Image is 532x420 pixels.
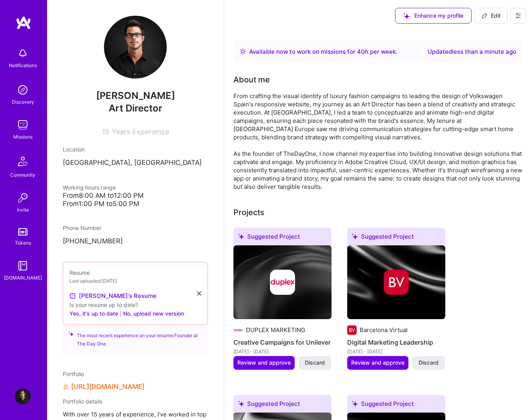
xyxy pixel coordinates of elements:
[63,192,208,200] div: From 8:00 AM to 12:00 PM
[305,359,325,367] span: Discard
[9,61,37,69] div: Notifications
[419,359,439,367] span: Discard
[13,152,32,171] img: Community
[63,237,208,246] p: [PHONE_NUMBER]
[109,102,162,114] span: Art Director
[347,245,445,319] img: cover
[233,325,243,335] img: Company logo
[238,401,244,407] i: icon SuggestedTeams
[233,337,332,347] h4: Creative Campaigns for Unilever
[15,389,31,404] img: User Avatar
[360,326,408,334] div: Barcelona Virtual
[240,48,246,55] img: Availability
[17,206,29,214] div: Invite
[347,325,357,335] img: Company logo
[63,371,84,377] span: Portfolio
[347,228,445,248] div: Suggested Project
[403,13,410,19] i: icon SuggestedTeams
[112,128,169,136] span: Years Experience
[15,190,31,206] img: Invite
[69,269,90,276] span: Resume
[63,184,116,191] span: Working hours range
[249,47,397,57] div: Available now to work on missions for h per week .
[357,48,365,55] span: 40
[63,225,101,231] span: Phone Number
[352,234,358,239] i: icon SuggestedTeams
[15,46,31,61] img: bell
[384,270,409,295] img: Company logo
[4,274,42,282] div: [DOMAIN_NAME]
[347,347,445,356] div: [DATE] - [DATE]
[403,12,463,20] span: Enhance my profile
[104,16,167,79] img: User Avatar
[63,397,208,405] div: Portfolio details
[352,401,358,407] i: icon SuggestedTeams
[233,245,332,319] img: cover
[246,326,305,334] div: DUPLEX MARKETING
[69,301,201,309] div: Is your resume up to date?
[63,200,208,208] div: From 1:00 PM to 5:00 PM
[197,291,201,296] i: icon Close
[351,359,404,367] span: Review and approve
[481,12,501,20] span: Edit
[15,117,31,133] img: teamwork
[233,228,332,248] div: Suggested Project
[233,92,523,191] div: From crafting the visual identity of luxury fashion campaigns to leading the design of Volkswagen...
[347,395,445,416] div: Suggested Project
[63,90,208,102] span: [PERSON_NAME]
[63,145,208,153] div: Location
[15,82,31,98] img: discovery
[12,98,34,106] div: Discovery
[238,234,244,239] i: icon SuggestedTeams
[63,320,208,354] div: The most recent experience on your resume: Founder at The Day One
[71,383,144,391] a: [URL][DOMAIN_NAME]
[69,331,74,337] i: icon SuggestedTeams
[15,258,31,274] img: guide book
[233,74,270,86] div: About me
[120,309,122,318] span: |
[233,347,332,356] div: [DATE] - [DATE]
[15,239,31,247] div: Tokens
[237,359,291,367] span: Review and approve
[69,277,201,285] div: Last uploaded: [DATE]
[16,16,31,30] img: logo
[270,270,295,295] img: Company logo
[13,133,33,141] div: Missions
[123,309,184,318] button: No, upload new version
[69,309,118,318] button: Yes, it's up to date
[10,171,35,179] div: Community
[347,337,445,347] h4: Digital Marketing Leadership
[63,158,208,168] p: [GEOGRAPHIC_DATA], [GEOGRAPHIC_DATA]
[102,128,109,136] span: 15
[69,293,76,299] img: Resume
[428,47,516,57] div: Updated less than a minute ago
[18,228,27,236] img: tokens
[233,395,332,416] div: Suggested Project
[233,206,264,218] div: Projects
[69,291,157,301] a: [PERSON_NAME]'s Resume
